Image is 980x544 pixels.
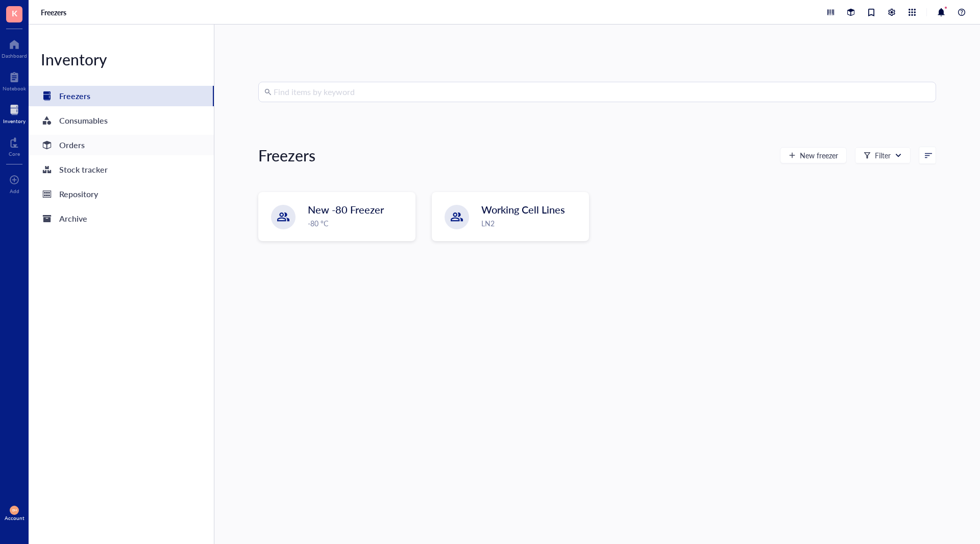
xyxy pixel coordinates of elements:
div: Account [5,515,24,521]
span: New -80 Freezer [308,202,384,217]
button: New freezer [780,147,847,163]
span: Working Cell Lines [481,202,565,217]
div: Consumables [59,113,108,128]
a: Archive [29,208,214,229]
a: Stock tracker [29,159,214,180]
div: Archive [59,211,87,226]
a: Freezers [29,86,214,106]
a: Notebook [3,69,26,91]
span: DM [12,508,17,512]
div: Add [10,188,19,194]
div: Orders [59,138,85,152]
div: Dashboard [2,53,27,59]
div: Filter [875,150,891,161]
a: Dashboard [2,36,27,59]
a: Inventory [3,102,26,124]
div: LN2 [481,218,582,229]
a: Consumables [29,110,214,131]
div: Inventory [3,118,26,124]
a: Freezers [41,8,68,17]
div: Repository [59,187,98,201]
div: Stock tracker [59,162,108,177]
div: Freezers [258,145,315,165]
a: Orders [29,135,214,155]
div: Inventory [29,49,214,69]
a: Repository [29,184,214,204]
a: Core [9,134,20,157]
span: K [12,7,17,19]
div: Freezers [59,89,90,103]
div: Notebook [3,85,26,91]
div: -80 °C [308,218,409,229]
div: Core [9,151,20,157]
span: New freezer [800,151,838,159]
